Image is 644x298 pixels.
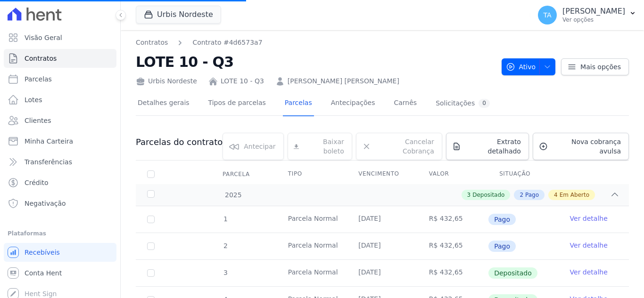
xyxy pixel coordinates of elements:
th: Situação [488,164,558,184]
a: Contrato #4d6573a7 [192,38,262,48]
td: Parcela Normal [277,206,347,233]
td: [DATE] [347,233,417,259]
a: Detalhes gerais [136,91,191,116]
a: Parcelas [4,70,116,89]
div: 0 [479,99,490,108]
span: Em Aberto [560,191,589,199]
a: LOTE 10 - Q3 [221,76,264,86]
a: Extrato detalhado [446,133,529,160]
a: Minha Carteira [4,132,116,151]
a: Clientes [4,111,116,130]
td: [DATE] [347,260,417,286]
td: Parcela Normal [277,233,347,259]
td: R$ 432,65 [418,233,488,259]
a: Nova cobrança avulsa [533,133,629,160]
span: TA [544,12,552,18]
span: Conta Hent [25,268,62,278]
span: 3 [467,191,471,199]
td: Parcela Normal [277,260,347,286]
span: 2 [520,191,523,199]
a: Lotes [4,90,116,109]
span: Crédito [25,178,49,187]
a: Carnês [392,91,419,116]
a: Tipos de parcelas [206,91,268,116]
span: Extrato detalhado [465,137,521,156]
button: Ativo [502,58,556,75]
a: Parcelas [283,91,314,116]
a: Contratos [4,49,116,68]
span: Negativação [25,199,66,208]
a: Crédito [4,173,116,192]
span: Depositado [488,267,537,279]
div: Solicitações [436,99,490,108]
span: Recebíveis [25,248,60,257]
td: R$ 432,65 [418,260,488,286]
span: 4 [554,191,558,199]
div: Plataformas [8,228,113,239]
nav: Breadcrumb [136,38,494,48]
nav: Breadcrumb [136,38,263,48]
span: Pago [488,241,516,252]
td: [DATE] [347,206,417,233]
a: Contratos [136,38,168,48]
span: Nova cobrança avulsa [552,137,621,156]
span: Contratos [25,54,57,63]
span: Depositado [472,191,504,199]
a: Ver detalhe [570,267,608,277]
span: Transferências [25,157,72,167]
span: Clientes [25,116,51,125]
span: Mais opções [580,62,621,72]
input: Só é possível selecionar pagamentos em aberto [147,216,155,223]
a: Visão Geral [4,28,116,47]
span: 1 [223,215,228,223]
button: TA [PERSON_NAME] Ver opções [530,2,644,28]
span: Minha Carteira [25,137,73,146]
span: 2 [223,242,228,250]
p: [PERSON_NAME] [562,7,625,16]
div: Parcela [211,165,261,184]
div: Urbis Nordeste [136,76,197,86]
span: Pago [525,191,539,199]
button: Urbis Nordeste [136,6,221,24]
th: Vencimento [347,164,417,184]
h3: Parcelas do contrato [136,137,223,148]
a: Mais opções [561,58,629,75]
span: Pago [488,214,516,225]
span: Parcelas [25,74,52,84]
a: Negativação [4,194,116,213]
a: [PERSON_NAME] [PERSON_NAME] [288,76,399,86]
p: Ver opções [562,16,625,24]
a: Conta Hent [4,264,116,282]
a: Ver detalhe [570,214,608,223]
td: R$ 432,65 [418,206,488,233]
th: Valor [418,164,488,184]
a: Solicitações0 [434,91,492,116]
a: Ver detalhe [570,241,608,250]
span: Lotes [25,95,42,105]
input: Só é possível selecionar pagamentos em aberto [147,269,155,277]
a: Recebíveis [4,243,116,262]
h2: LOTE 10 - Q3 [136,51,494,72]
th: Tipo [277,164,347,184]
a: Antecipações [329,91,377,116]
span: Visão Geral [25,33,62,42]
input: Só é possível selecionar pagamentos em aberto [147,242,155,250]
span: Ativo [506,58,536,75]
a: Transferências [4,153,116,171]
span: 3 [223,269,228,276]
